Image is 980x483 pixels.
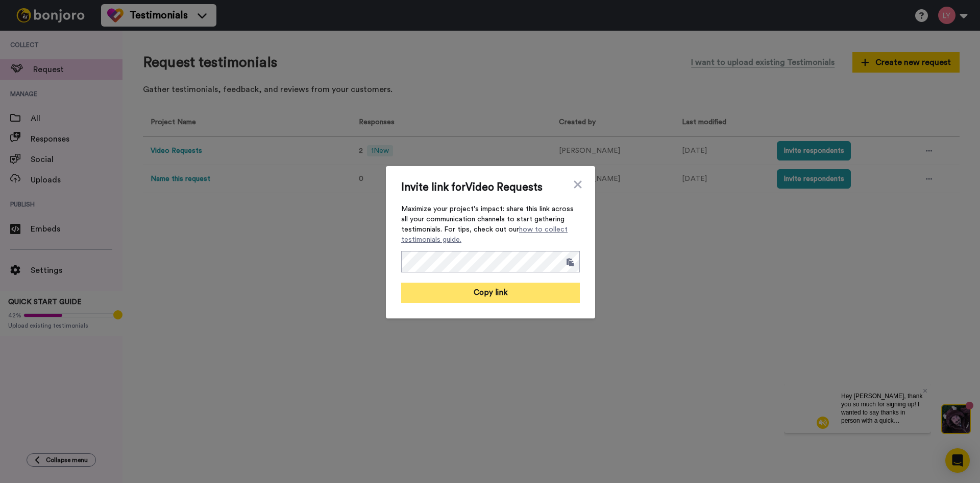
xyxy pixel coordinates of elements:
img: mute-white.svg [33,33,45,45]
img: c638375f-eacb-431c-9714-bd8d08f708a7-1584310529.jpg [1,2,29,30]
span: Hey [PERSON_NAME], thank you so much for signing up! I wanted to say thanks in person with a quic... [57,9,138,114]
span: Maximize your project's impact: share this link across all your communication channels to start g... [401,204,580,245]
span: Invite link for Video Requests [401,181,570,194]
a: how to collect testimonials guide. [401,226,568,243]
button: Copy link [401,283,580,303]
